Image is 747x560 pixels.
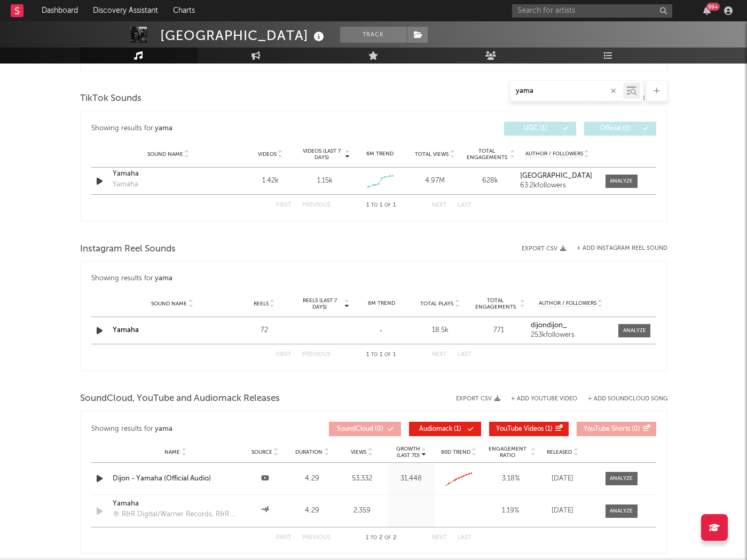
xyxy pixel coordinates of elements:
a: Dijon - Yamaha (Official Audio) [113,474,239,484]
div: 1 1 1 [352,199,411,212]
div: 6M Trend [355,299,408,307]
span: Total Engagements [465,148,508,161]
button: YouTube Shorts(0) [577,422,656,436]
button: Export CSV [522,246,566,252]
button: Last [458,202,471,208]
div: [GEOGRAPHIC_DATA] [160,27,327,44]
strong: dijondijon_ [531,322,567,329]
div: 1.19 % [485,506,536,516]
div: 3.18 % [485,474,536,484]
button: Official(0) [584,122,656,136]
span: Instagram Reel Sounds [80,243,176,256]
strong: [GEOGRAPHIC_DATA] [520,172,592,179]
div: 53,332 [339,474,385,484]
div: [DATE] [541,506,584,516]
div: 99 + [706,3,720,11]
button: Next [432,202,447,208]
button: Last [458,535,471,541]
p: Growth [396,446,420,452]
a: Yamaha [113,327,139,334]
span: of [384,535,391,540]
span: ( 0 ) [584,426,640,432]
span: SoundCloud [337,426,373,432]
span: Videos [258,151,277,157]
div: Yamaha [113,179,138,190]
span: SoundCloud, YouTube and Audiomack Releases [80,392,280,405]
button: Last [458,352,471,358]
div: 2,359 [339,506,385,516]
span: YouTube Shorts [584,426,630,432]
div: Showing results for [91,272,656,285]
a: Yamaha [113,499,239,509]
div: 628k [465,176,515,186]
div: 4.97M [410,176,460,186]
button: Export CSV [456,396,500,402]
span: Views [351,449,366,455]
span: to [371,535,377,540]
div: + Add YouTube Video [500,396,577,402]
div: ℗ R&R Digital/Warner Records, R&R Digital, LLC/Warner Records Inc. [113,509,239,520]
span: Author / Followers [539,300,596,307]
div: 1.42k [246,176,295,186]
span: Engagement Ratio [485,446,530,459]
span: Duration [295,449,323,455]
span: Total Views [415,151,449,157]
button: Next [432,352,447,358]
button: Previous [302,352,331,358]
button: SoundCloud(0) [329,422,401,436]
span: Source [251,449,272,455]
span: Sound Name [147,151,183,157]
div: 6M Trend [355,150,405,158]
div: [DATE] [541,474,584,484]
span: YouTube Videos [496,426,544,432]
span: Videos (last 7 days) [300,148,343,161]
button: Audiomack(1) [409,422,481,436]
button: + Add Instagram Reel Sound [577,246,667,251]
span: ( 0 ) [336,426,385,432]
div: 31,448 [390,474,433,484]
input: Search for artists [512,4,672,18]
span: Sound Name [151,301,187,307]
div: 1.15k [317,176,333,186]
span: Released [547,449,572,455]
div: 253k followers [531,332,611,339]
div: 4:29 [292,474,334,484]
button: First [276,352,292,358]
div: 1 2 2 [352,532,411,545]
button: Next [432,535,447,541]
span: Official ( 0 ) [591,125,640,132]
button: YouTube Videos(1) [489,422,569,436]
span: Reels (last 7 days) [296,297,343,310]
span: Reels [254,301,269,307]
div: Showing results for [91,422,329,436]
button: 99+ [703,6,711,15]
p: (Last 7d) [396,452,420,459]
div: yama [155,423,172,436]
div: 18.5k [413,325,467,336]
button: First [276,202,292,208]
button: Previous [302,535,331,541]
span: of [384,203,391,208]
div: 4:29 [292,506,334,516]
span: to [371,352,378,357]
span: Audiomack [419,426,452,432]
span: Author / Followers [525,151,583,157]
span: to [371,203,378,208]
div: 63.2k followers [520,182,594,190]
span: Total Plays [420,301,453,307]
button: First [276,535,292,541]
div: 771 [472,325,525,336]
button: UGC(1) [504,122,576,136]
div: Showing results for [91,122,374,136]
div: yama [155,122,172,135]
span: of [384,352,391,357]
a: Yamaha [113,169,224,179]
span: Name [164,449,180,455]
span: UGC ( 1 ) [511,125,560,132]
span: Total Engagements [472,297,519,310]
span: 60D Trend [441,449,470,455]
button: + Add SoundCloud Song [588,396,667,402]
